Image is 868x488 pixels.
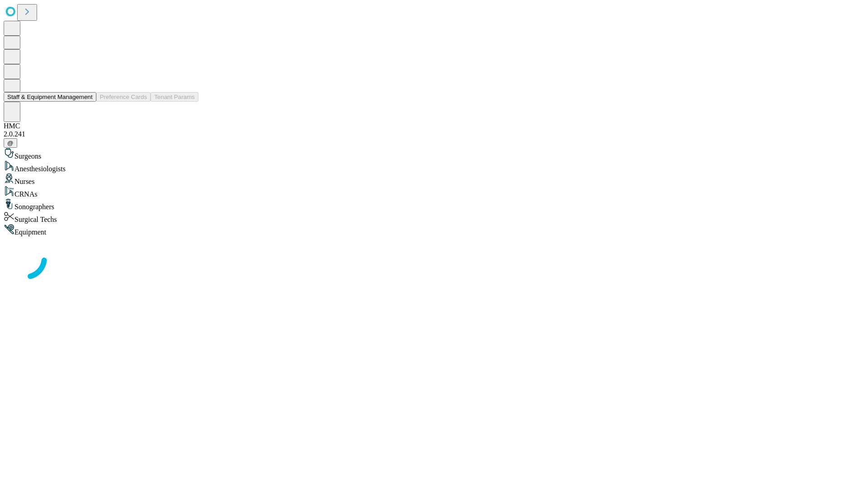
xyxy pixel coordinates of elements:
[4,224,864,236] div: Equipment
[7,140,14,146] span: @
[151,92,198,102] button: Tenant Params
[96,92,151,102] button: Preference Cards
[4,160,864,173] div: Anesthesiologists
[4,148,864,160] div: Surgeons
[4,211,864,224] div: Surgical Techs
[4,130,864,138] div: 2.0.241
[4,198,864,211] div: Sonographers
[4,138,17,148] button: @
[4,92,96,102] button: Staff & Equipment Management
[4,122,864,130] div: HMC
[4,186,864,198] div: CRNAs
[4,173,864,186] div: Nurses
